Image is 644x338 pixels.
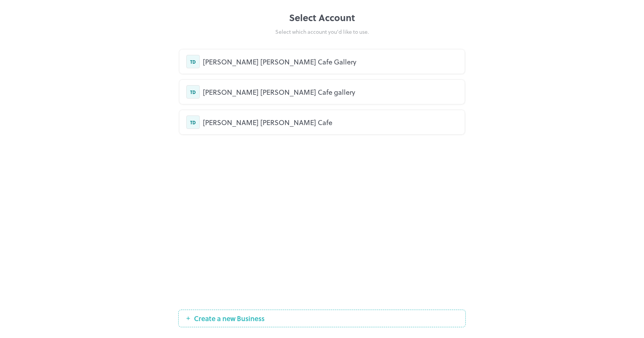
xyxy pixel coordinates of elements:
[203,87,458,97] div: [PERSON_NAME] [PERSON_NAME] Cafe gallery
[186,115,200,129] div: TD
[203,117,458,127] div: [PERSON_NAME] [PERSON_NAME] Cafe
[178,28,466,36] div: Select which account you’d like to use.
[178,11,466,25] div: Select Account
[186,85,200,99] div: TD
[190,315,268,322] span: Create a new Business
[186,55,200,68] div: TD
[178,310,466,327] button: Create a new Business
[203,56,458,67] div: [PERSON_NAME] [PERSON_NAME] Cafe Gallery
